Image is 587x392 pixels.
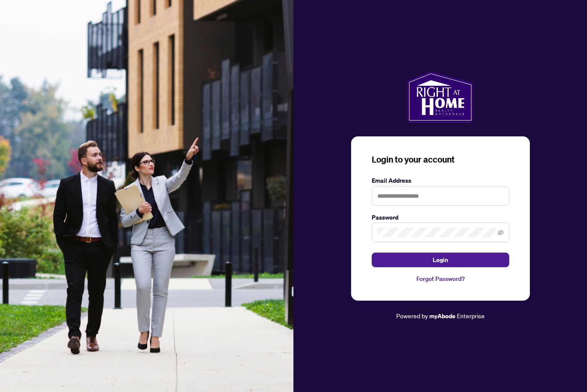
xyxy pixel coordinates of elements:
[372,176,509,185] label: Email Address
[498,229,504,235] span: eye-invisible
[457,312,485,320] span: Enterprise
[372,154,509,166] h3: Login to your account
[433,253,448,267] span: Login
[372,274,509,283] a: Forgot Password?
[429,311,456,321] a: myAbode
[407,71,474,123] img: ma-logo
[396,312,428,320] span: Powered by
[372,213,509,222] label: Password
[372,253,509,267] button: Login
